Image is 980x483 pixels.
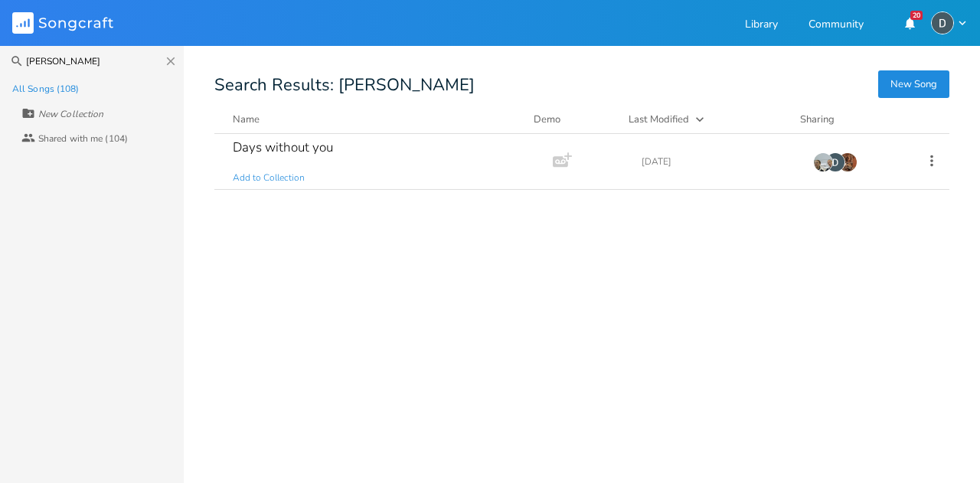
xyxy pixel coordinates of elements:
img: EVE SYLVESTER [838,152,857,172]
img: Dave McNamara [931,11,954,34]
a: Community [808,19,864,32]
img: Dave McNamara [825,152,845,172]
div: Name [233,113,260,126]
button: Last Modified [629,112,782,127]
div: Shared with me (104) [38,134,128,143]
div: New Collection [38,109,103,119]
span: Add to Collection [233,171,305,184]
button: 20 [894,9,925,37]
img: paige.bresnehan [813,152,833,172]
div: 20 [910,11,923,20]
button: Name [233,112,515,127]
div: Days without you [233,141,333,154]
div: All Songs (108) [12,84,80,93]
div: [DATE] [642,157,795,166]
div: Demo [534,112,610,127]
div: Last Modified [629,113,689,126]
div: Sharing [800,112,892,127]
div: Search Results: [PERSON_NAME] [214,77,949,93]
button: New Song [878,70,949,98]
a: Library [745,19,778,32]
